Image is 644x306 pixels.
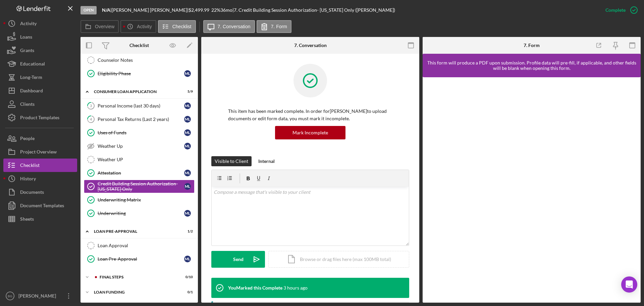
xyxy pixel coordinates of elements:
div: Consumer Loan Application [94,90,176,94]
a: Sheets [3,212,77,226]
button: Mark Incomplete [275,126,345,139]
div: [PERSON_NAME] [17,289,60,304]
div: M L [184,170,191,176]
div: Mark Incomplete [292,126,328,139]
div: Personal Income (last 30 days) [98,103,184,108]
div: Attestation [98,170,184,176]
div: Weather UP [98,157,194,162]
div: 7. Conversation [294,43,327,48]
div: Complete [605,3,626,17]
iframe: Lenderfit form [429,84,635,296]
div: Sheets [20,212,34,227]
div: FINAL STEPS [100,275,176,279]
tspan: 3 [90,103,92,108]
a: Counselor Notes [84,53,195,67]
label: 7. Conversation [218,24,251,29]
div: Uses of Funds [98,130,184,135]
div: Open [80,6,97,14]
div: Credit Building Session Authorization- [US_STATE] Only [98,181,184,192]
label: Checklist [172,24,192,29]
time: 2025-09-02 17:57 [283,285,308,291]
div: | [102,7,112,13]
div: 1 / 2 [181,229,193,233]
text: BG [8,294,12,298]
div: 0 / 10 [181,275,193,279]
a: AttestationML [84,166,195,180]
a: Weather UP [84,153,195,166]
a: Credit Building Session Authorization- [US_STATE] OnlyML [84,180,195,193]
div: Underwriting Matrix [98,197,194,203]
div: 36 mo [220,7,232,13]
div: Checklist [129,43,149,48]
label: Activity [137,24,152,29]
button: 7. Form [257,20,291,33]
button: BG[PERSON_NAME] [3,289,77,303]
div: M L [184,210,191,217]
div: $2,499.99 [189,7,211,13]
a: UnderwritingML [84,207,195,220]
a: 3Personal Income (last 30 days)ML [84,99,195,113]
div: | 7. Credit Building Session Authorization- [US_STATE] Only ([PERSON_NAME]) [232,7,395,13]
label: Overview [95,24,114,29]
div: M L [184,116,191,123]
a: 4Personal Tax Returns (Last 2 years)ML [84,113,195,126]
tspan: 4 [90,117,92,121]
div: Internal [258,156,275,166]
a: Eligibility PhaseML [84,67,195,80]
button: Internal [255,156,278,166]
div: Loan Funding [94,290,176,294]
button: Checklist [158,20,196,33]
div: You Marked this Complete [228,285,282,291]
div: Document Templates [20,199,64,214]
div: M L [184,143,191,149]
div: 22 % [211,7,220,13]
p: This item has been marked complete. In order for [PERSON_NAME] to upload documents or edit form d... [228,107,392,123]
a: Underwriting Matrix [84,193,195,207]
button: Visible to Client [211,156,252,166]
button: Overview [80,20,119,33]
div: 5 / 9 [181,90,193,94]
label: 7. Form [271,24,287,29]
div: M L [184,183,191,190]
div: M L [184,102,191,109]
div: Loan Pre-Approval [98,256,184,262]
button: Document Templates [3,199,77,212]
div: Underwriting [98,211,184,216]
a: Weather UpML [84,139,195,153]
div: Weather Up [98,143,184,149]
div: This form will produce a PDF upon submission. Profile data will pre-fill, if applicable, and othe... [426,60,637,71]
button: Complete [599,3,641,17]
a: Loan Approval [84,239,195,252]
